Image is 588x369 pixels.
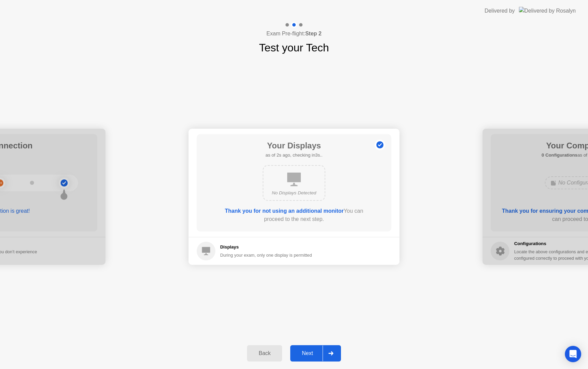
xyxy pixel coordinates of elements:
[220,252,312,258] div: During your exam, only one display is permitted
[249,350,280,356] div: Back
[519,7,576,15] img: Delivered by Rosalyn
[247,345,282,362] button: Back
[266,30,322,38] h4: Exam Pre-flight:
[269,190,319,196] div: No Displays Detected
[220,244,312,251] h5: Displays
[565,346,581,362] div: Open Intercom Messenger
[265,152,322,159] h5: as of 2s ago, checking in3s..
[225,208,344,214] b: Thank you for not using an additional monitor
[259,39,329,56] h1: Test your Tech
[290,345,341,362] button: Next
[292,350,323,356] div: Next
[305,31,322,36] b: Step 2
[485,7,515,15] div: Delivered by
[216,207,372,223] div: You can proceed to the next step.
[265,140,322,152] h1: Your Displays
